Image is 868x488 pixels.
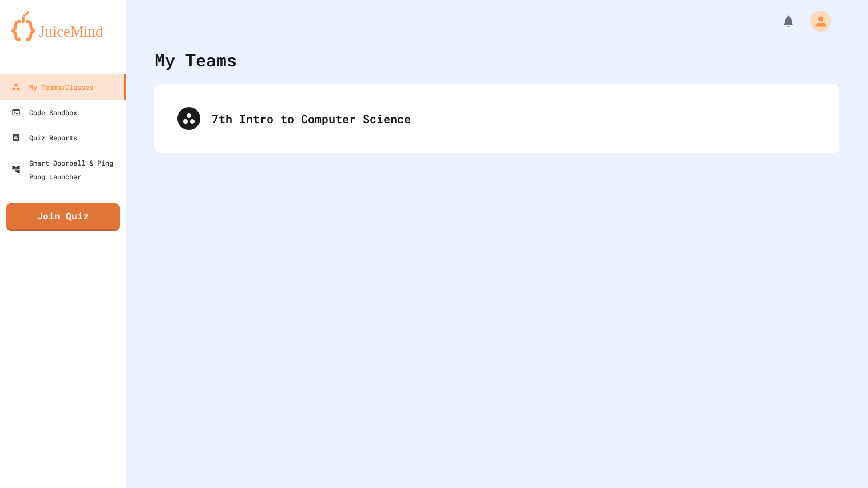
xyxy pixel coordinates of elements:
div: Quiz Reports [11,131,77,144]
div: My Teams [154,47,237,73]
div: My Account [798,8,834,34]
div: Code Sandbox [11,105,77,119]
a: Join Quiz [6,203,120,231]
div: My Teams/Classes [11,80,93,94]
div: My Notifications [760,11,798,31]
div: 7th Intro to Computer Science [166,96,828,141]
div: 7th Intro to Computer Science [212,110,817,127]
img: logo-orange.svg [11,11,114,41]
div: Smart Doorbell & Ping Pong Launcher [11,156,121,183]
